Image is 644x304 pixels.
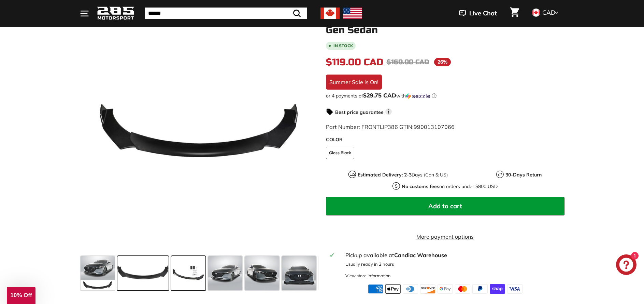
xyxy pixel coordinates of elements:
strong: Best price guarantee [335,109,384,115]
strong: Estimated Delivery: 2-3 [358,172,412,178]
h1: Front Lip Splitter - [DATE]-[DATE] Mazda 3 4th Gen Sedan [326,14,564,36]
img: master [455,284,470,294]
span: i [385,108,392,115]
inbox-online-store-chat: Shopify online store chat [614,254,639,277]
img: discover [420,284,435,294]
div: 10% Off [7,287,35,304]
span: 990013107066 [414,123,455,130]
span: 10% Off [10,292,32,299]
p: Usually ready in 2 hours [345,261,560,267]
span: Live Chat [469,9,497,18]
strong: No customs fees [402,183,439,189]
button: Live Chat [450,5,506,22]
img: american_express [368,284,383,294]
strong: 30-Days Return [505,172,542,178]
span: $160.00 CAD [387,58,429,66]
img: paypal [472,284,488,294]
p: on orders under $800 USD [402,183,498,190]
img: apple_pay [385,284,401,294]
img: Sezzle [406,93,430,99]
span: Part Number: FRONTLIP386 GTIN: [326,123,455,130]
p: Days (Can & US) [358,171,448,179]
div: Summer Sale is On! [326,75,382,90]
a: More payment options [326,233,564,241]
img: shopify_pay [490,284,505,294]
button: Add to cart [326,197,564,215]
input: Search [145,8,307,19]
div: or 4 payments of$29.75 CADwithSezzle Click to learn more about Sezzle [326,92,564,99]
span: 26% [434,58,451,66]
div: View store information [345,273,391,279]
img: visa [507,284,523,294]
div: Pickup available at [345,251,560,259]
img: Logo_285_Motorsport_areodynamics_components [97,5,134,22]
span: CAD [542,9,555,16]
b: In stock [333,44,353,48]
span: Add to cart [428,202,462,210]
label: COLOR [326,136,564,143]
span: $119.00 CAD [326,56,383,68]
div: or 4 payments of with [326,92,564,99]
img: google_pay [438,284,453,294]
img: diners_club [403,284,418,294]
strong: Candiac Warehouse [394,252,447,259]
span: $29.75 CAD [363,92,396,99]
a: Cart [506,2,523,25]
